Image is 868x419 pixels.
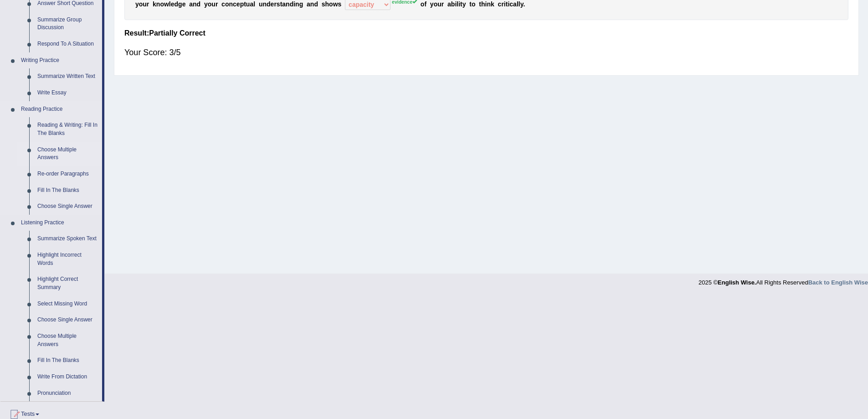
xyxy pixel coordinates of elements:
[164,0,169,8] b: w
[160,0,164,8] b: o
[421,0,425,8] b: o
[240,0,244,8] b: p
[17,101,102,118] a: Reading Practice
[520,0,524,8] b: y
[236,0,240,8] b: e
[250,0,253,8] b: a
[189,0,193,8] b: a
[33,198,102,215] a: Choose Single Answer
[491,0,494,8] b: k
[33,352,102,369] a: Fill In The Blanks
[286,0,290,8] b: n
[501,0,503,8] b: r
[310,0,314,8] b: n
[33,36,102,52] a: Respond To A Situation
[244,0,246,8] b: t
[246,0,250,8] b: u
[424,0,426,8] b: f
[271,0,274,8] b: e
[135,0,139,8] b: y
[33,328,102,352] a: Choose Multiple Answers
[472,0,476,8] b: o
[485,0,487,8] b: i
[197,0,201,8] b: d
[156,0,160,8] b: n
[430,0,434,8] b: y
[458,0,460,8] b: i
[233,0,236,8] b: c
[204,0,208,8] b: y
[509,0,513,8] b: c
[523,0,525,8] b: .
[259,0,263,8] b: u
[262,0,267,8] b: n
[506,0,508,8] b: t
[253,0,255,8] b: l
[153,0,156,8] b: k
[221,0,225,8] b: c
[171,0,175,8] b: e
[451,0,455,8] b: b
[274,0,276,8] b: r
[519,0,520,8] b: l
[124,41,848,63] div: Your Score: 3/5
[33,85,102,101] a: Write Essay
[33,271,102,295] a: Highlight Correct Summary
[504,0,506,8] b: i
[508,0,509,8] b: i
[216,0,218,8] b: r
[33,12,102,36] a: Summarize Group Discussion
[487,0,491,8] b: n
[437,0,442,8] b: u
[457,0,458,8] b: l
[280,0,282,8] b: t
[33,312,102,328] a: Choose Single Answer
[325,0,329,8] b: h
[178,0,182,8] b: g
[314,0,318,8] b: d
[33,117,102,141] a: Reading & Writing: Fill In The Blanks
[338,0,342,8] b: s
[513,0,517,8] b: a
[718,279,756,286] strong: English Wise.
[455,0,457,8] b: i
[434,0,438,8] b: o
[139,0,143,8] b: o
[299,0,303,8] b: g
[124,29,848,37] h4: Result:
[481,0,485,8] b: h
[307,0,310,8] b: a
[447,0,451,8] b: a
[33,385,102,402] a: Pronunciation
[169,0,171,8] b: l
[329,0,333,8] b: o
[17,215,102,231] a: Listening Practice
[208,0,212,8] b: o
[295,0,299,8] b: n
[442,0,444,8] b: r
[33,369,102,385] a: Write From Dictation
[498,0,502,8] b: c
[33,166,102,182] a: Re-order Paragraphs
[290,0,294,8] b: d
[333,0,338,8] b: w
[33,247,102,271] a: Highlight Incorrect Words
[225,0,229,8] b: o
[517,0,519,8] b: l
[229,0,233,8] b: n
[33,182,102,199] a: Fill In The Blanks
[460,0,462,8] b: t
[33,68,102,85] a: Summarize Written Text
[182,0,186,8] b: e
[267,0,271,8] b: d
[33,296,102,312] a: Select Missing Word
[469,0,472,8] b: t
[293,0,295,8] b: i
[462,0,466,8] b: y
[282,0,286,8] b: a
[808,279,868,286] a: Back to English Wise
[211,0,216,8] b: u
[33,142,102,166] a: Choose Multiple Answers
[175,0,179,8] b: d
